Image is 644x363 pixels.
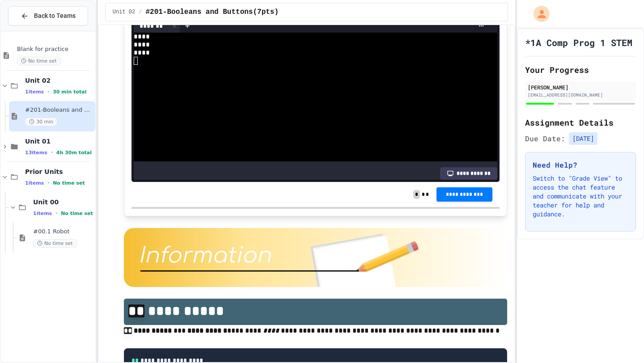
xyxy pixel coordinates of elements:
[533,174,628,219] p: Switch to "Grade View" to access the chat feature and communicate with your teacher for help and ...
[33,211,52,216] span: 1 items
[47,88,49,95] span: •
[33,198,93,206] span: Unit 00
[51,149,53,156] span: •
[525,36,632,49] h1: *1A Comp Prog 1 STEM
[525,133,565,144] span: Due Date:
[525,116,636,129] h2: Assignment Details
[569,132,597,145] span: [DATE]
[525,63,636,76] h2: Your Progress
[25,118,57,126] span: 30 min
[25,76,93,84] span: Unit 02
[25,168,93,176] span: Prior Units
[25,106,93,114] span: #201-Booleans and Buttons(7pts)
[25,180,44,186] span: 1 items
[533,160,628,170] h3: Need Help?
[528,92,633,98] div: [EMAIL_ADDRESS][DOMAIN_NAME]
[524,4,552,24] div: My Account
[113,8,135,16] span: Unit 02
[17,57,61,65] span: No time set
[56,150,92,156] span: 4h 30m total
[139,8,142,16] span: /
[25,89,44,95] span: 1 items
[8,6,88,25] button: Back to Teams
[33,239,77,248] span: No time set
[47,179,49,186] span: •
[34,11,76,21] span: Back to Teams
[53,89,86,95] span: 30 min total
[145,7,279,17] span: #201-Booleans and Buttons(7pts)
[33,228,93,236] span: #00.1 Robot
[17,46,93,53] span: Blank for practice
[61,211,93,216] span: No time set
[25,150,47,156] span: 13 items
[25,137,93,145] span: Unit 01
[55,210,57,217] span: •
[528,83,633,91] div: [PERSON_NAME]
[53,180,85,186] span: No time set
